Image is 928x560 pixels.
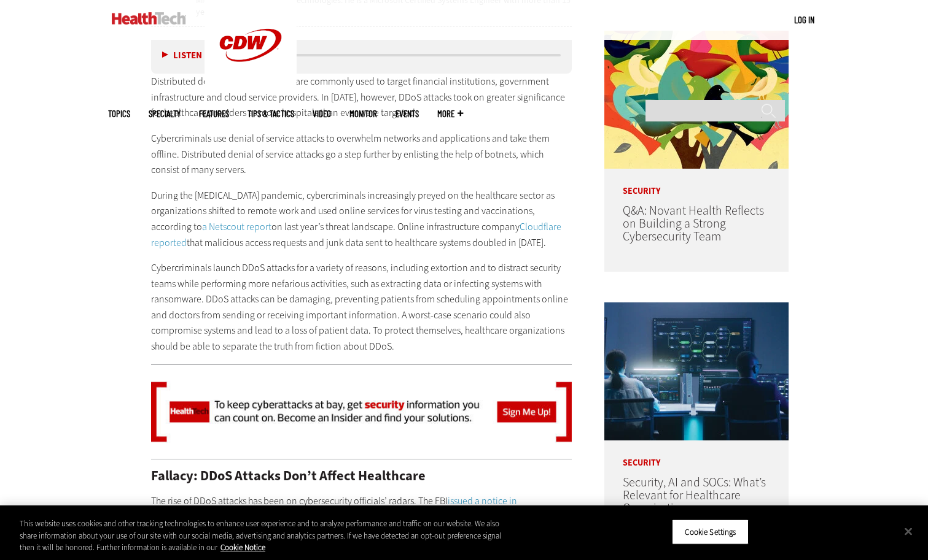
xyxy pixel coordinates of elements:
a: MonITor [349,109,377,118]
a: a Netscout report [202,220,271,233]
img: abstract illustration of a tree [604,31,789,169]
h2: Fallacy: DDoS Attacks Don’t Affect Healthcare [151,469,572,483]
button: Cookie Settings [672,519,749,545]
img: Become an Insider: Cybersecurity [151,376,572,448]
a: Log in [794,14,814,25]
a: Tips & Tactics [248,109,294,118]
a: Cloudflare reported [151,220,561,249]
a: Events [396,109,419,118]
p: Security [604,169,789,196]
p: During the [MEDICAL_DATA] pandemic, cybercriminals increasingly preyed on the healthcare sector a... [151,188,572,250]
img: security team in high-tech computer room [604,302,789,440]
a: Q&A: Novant Health Reflects on Building a Strong Cybersecurity Team [623,202,764,245]
a: CDW [205,81,297,94]
span: More [437,109,463,118]
img: Home [112,12,186,25]
a: More information about your privacy [220,542,265,553]
p: Cybercriminals use denial of service attacks to overwhelm networks and applications and take them... [151,131,572,178]
a: Features [199,109,229,118]
a: Video [313,109,331,118]
span: Specialty [149,109,181,118]
a: Security, AI and SOCs: What’s Relevant for Healthcare Organizations [623,474,766,516]
p: Cybercriminals launch DDoS attacks for a variety of reasons, including extortion and to distract ... [151,260,572,355]
div: User menu [794,13,814,26]
div: This website uses cookies and other tracking technologies to enhance user experience and to analy... [20,518,510,554]
p: The rise of DDoS attacks has been on cybersecurity officials’ radars. The FBI warning organizatio... [151,493,572,540]
button: Close [895,518,922,545]
p: Security [604,440,789,467]
span: Topics [108,109,130,118]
